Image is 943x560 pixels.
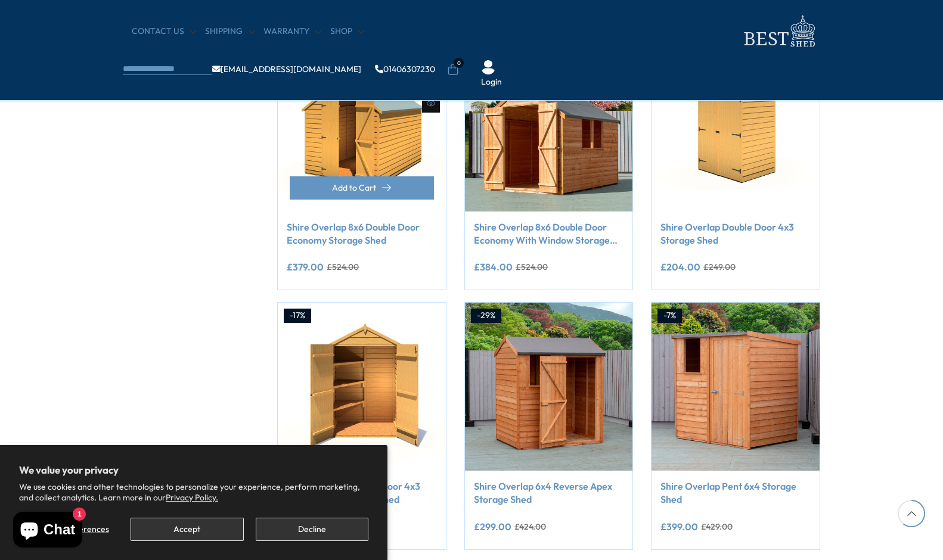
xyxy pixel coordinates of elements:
[660,522,698,531] ins: £399.00
[19,481,368,503] p: We use cookies and other technologies to personalize your experience, perform marketing, and coll...
[657,309,682,323] div: -7%
[703,263,736,271] del: £249.00
[132,26,196,38] a: CONTACT US
[287,262,324,272] ins: £379.00
[465,303,633,471] img: Shire Overlap 6x4 Reverse Apex Storage Shed - Best Shed
[278,303,446,471] img: Shire Overlap Double Door 4x3 with Shelves Storage Shed - Best Shed
[474,522,511,531] ins: £299.00
[660,220,811,247] a: Shire Overlap Double Door 4x3 Storage Shed
[474,480,624,506] a: Shire Overlap 6x4 Reverse Apex Storage Shed
[474,262,513,272] ins: £384.00
[660,480,811,506] a: Shire Overlap Pent 6x4 Storage Shed
[330,26,364,38] a: Shop
[474,220,624,247] a: Shire Overlap 8x6 Double Door Economy With Window Storage Shed
[375,65,435,73] a: 01406307230
[212,65,361,73] a: [EMAIL_ADDRESS][DOMAIN_NAME]
[454,58,464,68] span: 0
[514,522,546,531] del: £424.00
[166,492,218,503] a: Privacy Policy.
[256,518,368,541] button: Decline
[481,76,502,88] a: Login
[701,522,733,531] del: £429.00
[516,263,548,271] del: £524.00
[205,26,255,38] a: Shipping
[19,464,368,476] h2: We value your privacy
[465,43,633,211] img: Shire Overlap 8x6 Double Door Economy With Window Storage Shed - Best Shed
[287,220,437,247] a: Shire Overlap 8x6 Double Door Economy Storage Shed
[327,263,359,271] del: £524.00
[471,309,501,323] div: -29%
[652,43,820,211] img: Shire Overlap Double Door 4x3 Storage Shed - Best Shed
[332,183,376,192] span: Add to Cart
[131,518,243,541] button: Accept
[10,512,86,550] inbox-online-store-chat: Shopify online store chat
[481,60,495,74] img: User Icon
[660,262,700,272] ins: £204.00
[284,309,311,323] div: -17%
[737,12,820,51] img: logo
[278,43,446,211] img: Shire Overlap 8x6 Double Door Economy Storage Shed - Best Shed
[447,64,459,76] a: 0
[290,176,434,200] button: Add to Cart
[652,303,820,471] img: Shire Overlap Pent 6x4 Storage Shed - Best Shed
[263,26,321,38] a: Warranty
